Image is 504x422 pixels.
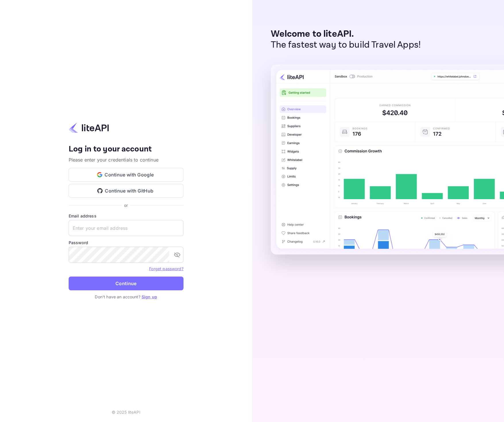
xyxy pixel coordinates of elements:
label: Email address [69,213,184,219]
button: Continue [69,277,184,290]
a: Forget password? [149,266,183,271]
button: Continue with GitHub [69,184,184,198]
a: Sign up [142,294,157,299]
a: Forget password? [149,266,183,271]
button: toggle password visibility [171,249,183,260]
p: The fastest way to build Travel Apps! [271,40,421,50]
h4: Log in to your account [69,144,184,154]
button: Continue with Google [69,168,184,182]
p: © 2025 liteAPI [112,409,140,415]
img: liteapi [69,122,109,133]
p: Don't have an account? [69,294,184,300]
p: or [124,202,128,208]
input: Enter your email address [69,220,184,236]
p: Please enter your credentials to continue [69,156,184,163]
p: Welcome to liteAPI. [271,29,421,40]
label: Password [69,240,184,246]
